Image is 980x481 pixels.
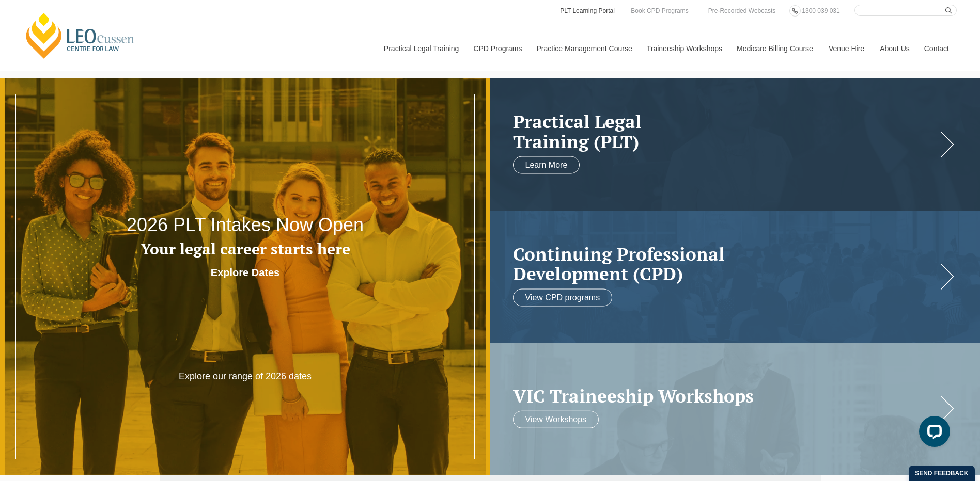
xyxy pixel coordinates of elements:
a: Contact [916,26,957,71]
a: Venue Hire [821,26,872,71]
a: VIC Traineeship Workshops [513,386,937,406]
a: [PERSON_NAME] Centre for Law [23,11,137,60]
a: Explore Dates [211,263,279,283]
a: Continuing ProfessionalDevelopment (CPD) [513,244,937,283]
h2: 2026 PLT Intakes Now Open [98,215,392,235]
a: Book CPD Programs [628,5,691,17]
a: PLT Learning Portal [559,5,616,17]
iframe: LiveChat chat widget [911,412,954,455]
span: 1300 039 031 [802,7,839,14]
a: Practice Management Course [529,26,639,71]
a: Practical LegalTraining (PLT) [513,111,937,151]
a: Practical Legal Training [376,26,466,71]
h2: Continuing Professional Development (CPD) [513,244,937,283]
a: CPD Programs [465,26,528,71]
p: Explore our range of 2026 dates [147,371,344,382]
a: Pre-Recorded Webcasts [706,5,779,17]
a: View CPD programs [513,288,613,306]
a: About Us [872,26,916,71]
h2: Practical Legal Training (PLT) [513,111,937,151]
a: 1300 039 031 [799,5,842,17]
a: Medicare Billing Course [729,26,821,71]
h3: Your legal career starts here [98,241,392,258]
a: Learn More [513,156,580,174]
a: View Workshops [513,411,599,428]
a: Traineeship Workshops [639,26,729,71]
